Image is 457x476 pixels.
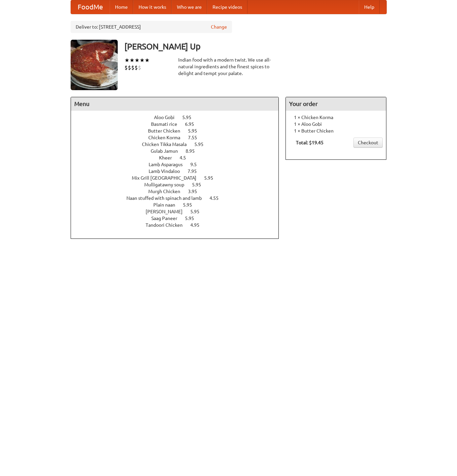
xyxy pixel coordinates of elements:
[192,182,208,187] span: 5.95
[132,175,226,181] a: Mix Grill [GEOGRAPHIC_DATA] 5.95
[154,115,204,120] a: Aloo Gobi 5.95
[159,155,179,160] span: Kheer
[129,57,135,64] li: ★
[194,142,210,147] span: 5.95
[151,121,184,127] span: Basmati rice
[151,148,185,154] span: Gulab Jamun
[142,142,193,147] span: Chicken Tikka Masala
[146,209,212,214] a: [PERSON_NAME] 5.95
[148,128,187,134] span: Butter Chicken
[188,135,204,140] span: 7.55
[178,57,279,77] div: Indian food with a modern twist. We use all-natural ingredients and the finest spices to delight ...
[135,57,140,64] li: ★
[124,64,128,71] li: $
[126,195,208,201] span: Naan stuffed with spinach and lamb
[124,40,387,53] h3: [PERSON_NAME] Up
[149,169,187,174] span: Lamb Vindaloo
[296,140,323,145] b: Total: $19.45
[153,202,204,208] a: Plain naan 5.95
[149,162,189,167] span: Lamb Asparagus
[172,0,207,14] a: Who we are
[148,189,187,194] span: Murgh Chicken
[151,216,206,221] a: Saag Paneer 5.95
[135,64,138,71] li: $
[71,0,110,14] a: FoodMe
[149,162,209,167] a: Lamb Asparagus 9.5
[153,202,182,208] span: Plain naan
[289,127,383,134] li: 1 × Butter Chicken
[110,0,133,14] a: Home
[211,24,227,30] a: Change
[146,222,212,228] a: Tandoori Chicken 4.95
[190,209,206,214] span: 5.95
[204,175,220,181] span: 5.95
[146,222,189,228] span: Tandoori Chicken
[185,121,201,127] span: 6.95
[138,64,141,71] li: $
[185,216,201,221] span: 5.95
[151,121,206,127] a: Basmati rice 6.95
[145,57,150,64] li: ★
[289,121,383,127] li: 1 × Aloo Gobi
[207,0,247,14] a: Recipe videos
[183,202,199,208] span: 5.95
[146,209,189,214] span: [PERSON_NAME]
[71,40,118,90] img: angular.jpg
[144,182,214,187] a: Mulligatawny soup 5.95
[142,142,216,147] a: Chicken Tikka Masala 5.95
[353,138,383,148] a: Checkout
[188,169,203,174] span: 7.95
[132,175,203,181] span: Mix Grill [GEOGRAPHIC_DATA]
[182,115,198,120] span: 5.95
[151,148,207,154] a: Gulab Jamun 8.95
[188,189,204,194] span: 3.95
[190,162,203,167] span: 9.5
[154,115,181,120] span: Aloo Gobi
[190,222,206,228] span: 4.95
[140,57,145,64] li: ★
[359,0,380,14] a: Help
[124,57,129,64] li: ★
[148,128,210,134] a: Butter Chicken 5.95
[148,189,210,194] a: Murgh Chicken 3.95
[144,182,191,187] span: Mulligatawny soup
[149,169,209,174] a: Lamb Vindaloo 7.95
[131,64,135,71] li: $
[148,135,187,140] span: Chicken Korma
[133,0,172,14] a: How it works
[180,155,193,160] span: 4.5
[188,128,204,134] span: 5.95
[151,216,184,221] span: Saag Paneer
[126,195,231,201] a: Naan stuffed with spinach and lamb 4.55
[148,135,210,140] a: Chicken Korma 7.55
[210,195,225,201] span: 4.55
[71,97,279,111] h4: Menu
[71,21,232,33] div: Deliver to: [STREET_ADDRESS]
[289,114,383,121] li: 1 × Chicken Korma
[286,97,386,111] h4: Your order
[159,155,198,160] a: Kheer 4.5
[186,148,201,154] span: 8.95
[128,64,131,71] li: $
